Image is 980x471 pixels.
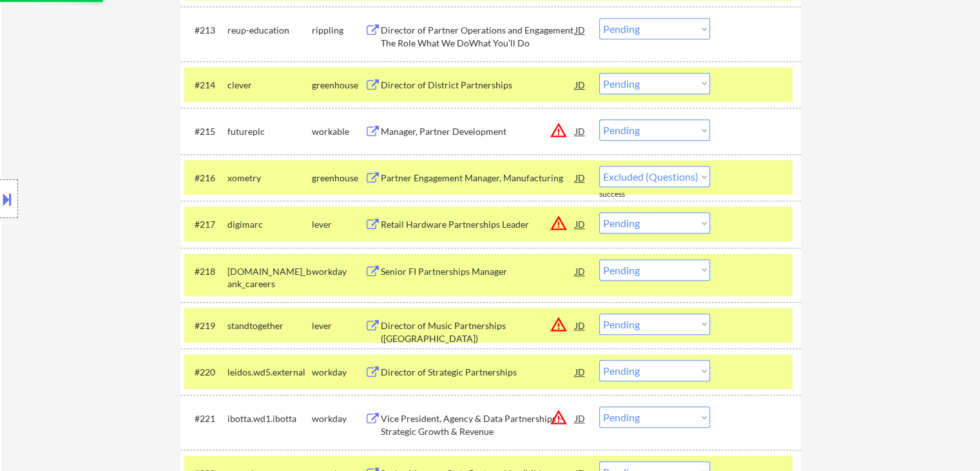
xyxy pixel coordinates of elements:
[227,125,312,138] div: futureplc
[381,319,575,345] div: Director of Music Partnerships ([GEOGRAPHIC_DATA])
[574,73,587,96] div: JD
[381,366,575,379] div: Director of Strategic Partnerships
[195,79,217,92] div: #214
[227,412,312,425] div: ibotta.wd1.ibotta
[574,166,587,189] div: JD
[227,265,312,290] div: [DOMAIN_NAME]_bank_careers
[550,408,568,426] button: warning_amber
[227,319,312,332] div: standtogether
[312,218,365,231] div: lever
[312,366,365,379] div: workday
[381,412,575,437] div: Vice President, Agency & Data Partnerships – Strategic Growth & Revenue
[381,172,575,185] div: Partner Engagement Manager, Manufacturing
[227,79,312,92] div: clever
[227,172,312,185] div: xometry
[312,125,365,138] div: workable
[550,316,568,334] button: warning_amber
[381,265,575,278] div: Senior FI Partnerships Manager
[227,24,312,37] div: reup-education
[381,79,575,92] div: Director of District Partnerships
[312,172,365,185] div: greenhouse
[312,319,365,332] div: lever
[550,121,568,139] button: warning_amber
[574,406,587,430] div: JD
[195,24,217,37] div: #213
[312,412,365,425] div: workday
[227,218,312,231] div: digimarc
[195,412,217,425] div: #221
[550,214,568,232] button: warning_amber
[195,366,217,379] div: #220
[574,314,587,337] div: JD
[574,360,587,383] div: JD
[195,319,217,332] div: #219
[599,189,651,200] div: success
[381,125,575,138] div: Manager, Partner Development
[574,18,587,41] div: JD
[312,24,365,37] div: rippling
[312,265,365,278] div: workday
[312,79,365,92] div: greenhouse
[381,218,575,231] div: Retail Hardware Partnerships Leader
[381,24,575,49] div: Director of Partner Operations and Engagement The Role What We DoWhat You’ll Do
[574,119,587,143] div: JD
[574,212,587,235] div: JD
[227,366,312,379] div: leidos.wd5.external
[574,259,587,283] div: JD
